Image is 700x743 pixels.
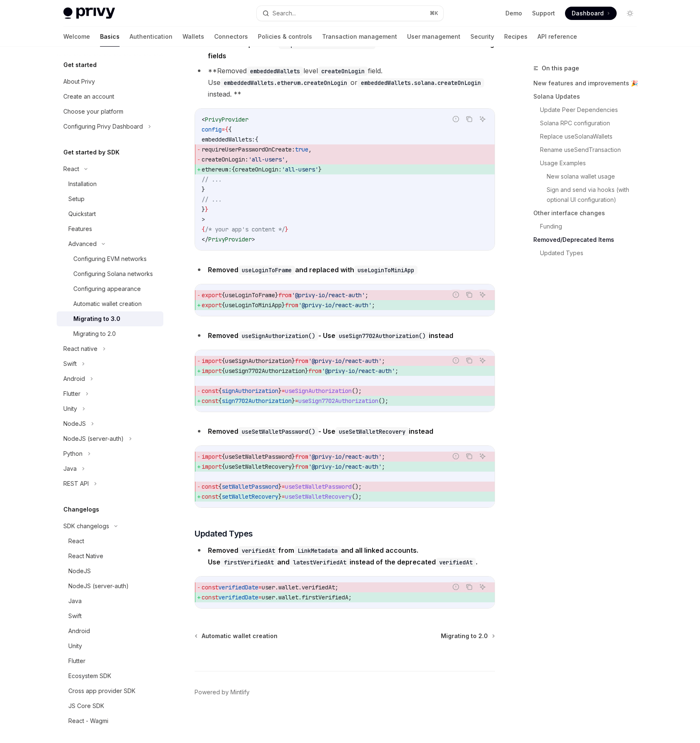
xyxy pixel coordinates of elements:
span: { [255,136,258,143]
a: Solana Updates [533,90,643,103]
span: '@privy-io/react-auth' [298,301,372,309]
span: requireUserPasswordOnCreate: [202,146,295,153]
span: } [278,483,282,490]
span: useLoginToMiniApp [225,301,282,309]
span: useSignAuthorization [285,387,352,395]
strong: Removed from and all linked accounts. Use and instead of the deprecated . [208,546,477,566]
span: } [275,291,278,299]
span: On this page [542,63,579,73]
div: Configuring EVM networks [73,254,147,264]
span: const [202,493,218,500]
span: useSign7702Authorization [225,367,305,375]
span: { [222,367,225,375]
code: verifiedAt [436,558,476,567]
a: Cross app provider SDK [57,683,163,698]
a: Features [57,221,163,236]
span: import [202,357,222,365]
span: . [298,594,302,601]
a: Quickstart [57,206,163,221]
span: ethereum: [202,166,232,173]
h5: Get started by SDK [63,147,120,157]
span: (); [378,397,388,405]
a: Flutter [57,654,163,668]
a: API reference [537,27,577,47]
div: Python [63,449,82,459]
div: NodeJS (server-auth) [68,581,129,591]
span: '@privy-io/react-auth' [322,367,395,375]
button: Copy the contents from the code block [464,289,475,300]
span: { [232,166,235,173]
span: const [202,594,218,601]
button: Python [57,446,163,461]
a: NodeJS (server-auth) [57,579,163,594]
a: Policies & controls [258,27,312,47]
strong: Removed - Use instead [208,331,453,340]
a: Setup [57,191,163,206]
span: export [202,301,222,309]
button: Ask AI [477,289,488,300]
span: } [285,226,288,233]
span: Migrating to 2.0 [441,632,488,640]
span: const [202,483,218,490]
a: Basics [100,27,120,47]
span: ; [382,357,385,365]
div: Setup [68,194,85,204]
a: Authentication [130,27,172,47]
a: Dashboard [565,7,617,20]
a: User management [407,27,460,47]
span: Automatic wallet creation [202,632,277,640]
span: firstVerifiedA [302,594,348,601]
div: Configuring Solana networks [73,269,153,279]
div: NodeJS (server-auth) [63,434,124,444]
button: Ask AI [477,451,488,462]
span: (); [352,387,362,395]
div: Swift [68,611,82,621]
span: } [292,357,295,365]
span: from [278,291,292,299]
span: sign7702Authorization [222,397,292,405]
span: from [308,367,322,375]
span: = [282,483,285,490]
span: from [295,463,308,470]
span: useSetWalletRecovery [285,493,352,500]
h5: Changelogs [63,504,99,514]
div: SDK changelogs [63,521,109,531]
span: { [222,301,225,309]
span: { [218,483,222,490]
code: useSetWalletRecovery [335,427,409,436]
div: Flutter [68,656,85,666]
a: Choose your platform [57,104,163,119]
span: '@privy-io/react-auth' [308,453,382,460]
span: } [318,166,322,173]
span: // ... [202,176,222,183]
a: Welcome [63,27,90,47]
div: Android [63,374,85,384]
span: PrivyProvider [208,236,252,243]
a: Migrating to 2.0 [441,632,494,640]
a: JS Core SDK [57,698,163,713]
span: user [262,584,275,591]
span: } [292,453,295,460]
span: } [292,397,295,405]
span: embeddedWallets: [202,136,255,143]
a: Updated Types [533,246,643,260]
code: createOnLogin [318,67,368,76]
span: ; [335,584,338,591]
a: Usage Examples [533,157,643,170]
a: Funding [533,220,643,233]
div: Unity [63,404,77,414]
button: Copy the contents from the code block [464,451,475,462]
span: '@privy-io/react-auth' [292,291,365,299]
span: ; [365,291,368,299]
h5: Get started [63,60,97,70]
span: PrivyProvider [205,116,248,123]
span: { [222,453,225,460]
a: Ecosystem SDK [57,668,163,683]
span: } [278,493,282,500]
div: Quickstart [68,209,96,219]
a: React [57,534,163,549]
a: Security [470,27,494,47]
span: from [295,453,308,460]
a: Create an account [57,89,163,104]
code: firstVerifiedAt [220,558,277,567]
